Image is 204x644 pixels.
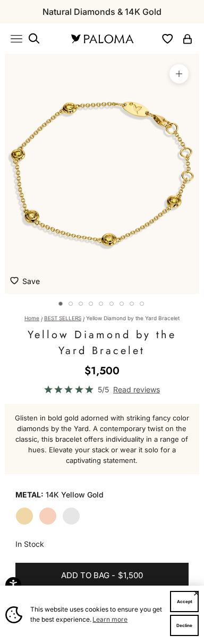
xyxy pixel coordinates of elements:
[15,538,189,550] p: In Stock
[5,404,199,474] div: Glisten in bold gold adorned with striking fancy color diamonds by the Yard. A contemporary twist...
[46,487,104,503] variant-option-value: 14K Yellow Gold
[15,327,189,359] h1: Yellow Diamond by the Yard Bracelet
[30,605,162,625] span: This website uses cookies to ensure you get the best experience.
[98,383,109,396] span: 5/5
[15,315,189,322] nav: breadcrumbs
[5,606,22,623] img: Cookie banner
[15,487,44,503] legend: Metal:
[61,569,109,582] span: Add to bag
[193,590,200,596] button: Close
[170,591,199,612] button: Accept
[118,569,143,582] span: $1,500
[161,32,193,45] nav: Secondary navigation
[11,32,58,45] nav: Primary navigation
[91,614,129,625] a: Learn more
[86,315,180,321] span: Yellow Diamond by the Yard Bracelet
[5,54,199,294] img: #YellowGold
[170,615,199,636] button: Decline
[84,363,120,379] sale-price: $1,500
[15,563,189,588] button: Add to bag-$1,500
[44,315,81,321] a: BEST SELLERS
[42,5,161,19] p: Natural Diamonds & 14K Gold
[24,315,39,321] a: Home
[10,270,40,291] button: Add to Wishlist
[10,275,22,285] img: wishlist
[15,383,189,396] a: 5/5 Read reviews
[5,54,199,294] div: Item 1 of 13
[113,383,160,396] span: Read reviews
